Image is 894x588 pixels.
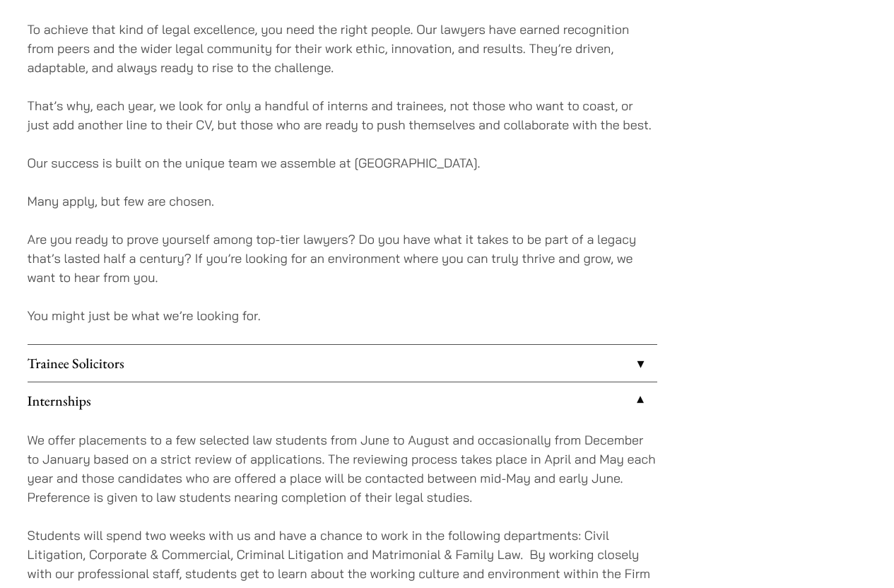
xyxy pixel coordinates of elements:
[28,345,657,382] a: Trainee Solicitors
[28,430,657,507] p: We offer placements to a few selected law students from June to August and occasionally from Dece...
[28,306,657,325] p: You might just be what we’re looking for.
[28,382,657,419] a: Internships
[28,192,657,211] p: Many apply, but few are chosen.
[28,96,657,134] p: That’s why, each year, we look for only a handful of interns and trainees, not those who want to ...
[28,20,657,77] p: To achieve that kind of legal excellence, you need the right people. Our lawyers have earned reco...
[28,153,657,172] p: Our success is built on the unique team we assemble at [GEOGRAPHIC_DATA].
[28,230,657,287] p: Are you ready to prove yourself among top-tier lawyers? Do you have what it takes to be part of a...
